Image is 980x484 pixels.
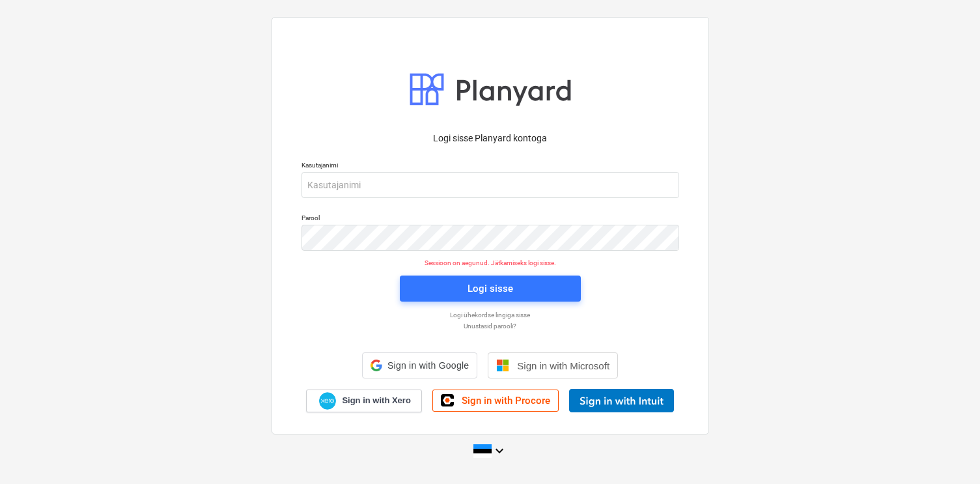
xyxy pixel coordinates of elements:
span: Sign in with Procore [462,395,550,406]
p: Sessioon on aegunud. Jätkamiseks logi sisse. [294,259,687,267]
div: Logi sisse [468,280,513,297]
span: Sign in with Google [387,360,469,371]
a: Sign in with Procore [432,390,559,412]
a: Logi ühekordse lingiga sisse [295,311,686,319]
p: Parool [301,214,679,225]
p: Kasutajanimi [301,161,679,172]
img: Microsoft logo [496,359,509,372]
a: Sign in with Xero [306,390,422,412]
a: Unustasid parooli? [295,322,686,330]
span: Sign in with Microsoft [517,360,609,371]
img: Xero logo [319,392,336,410]
input: Kasutajanimi [301,172,679,198]
button: Logi sisse [400,276,581,302]
div: Sign in with Google [362,352,477,378]
p: Logi sisse Planyard kontoga [301,132,679,145]
i: keyboard_arrow_down [492,443,507,459]
span: Sign in with Xero [342,395,410,406]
